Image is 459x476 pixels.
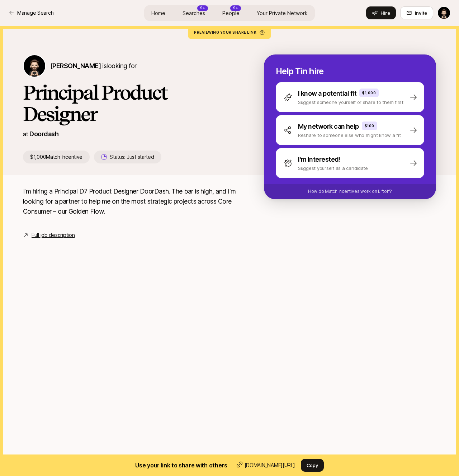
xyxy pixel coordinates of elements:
[151,9,165,17] span: Home
[135,461,227,470] h2: Use your link to share with others
[23,186,241,216] p: I'm hiring a Principal D7 Product Designer DoorDash. The bar is high, and I'm looking for a partn...
[251,6,313,20] a: Your Private Network
[110,153,154,161] p: Status:
[366,6,396,19] button: Hire
[177,6,211,20] a: Searches9+
[301,459,324,472] button: Copy
[365,123,374,129] p: $100
[127,154,154,160] span: Just started
[233,5,238,11] p: 9+
[298,99,403,106] p: Suggest someone yourself or share to them first
[50,61,136,71] p: is looking for
[308,188,392,195] p: How do Match Incentives work on Liftoff?
[245,461,295,470] p: [DOMAIN_NAME][URL]
[400,6,433,19] button: Invite
[257,9,308,17] span: Your Private Network
[362,90,376,96] p: $1,000
[298,132,401,139] p: Reshare to someone else who might know a fit
[24,55,45,77] img: Tin Kadoic
[183,9,205,17] span: Searches
[438,7,450,19] img: Tin Kadoic
[298,122,359,132] p: My network can help
[29,130,58,138] a: Doordash
[276,66,424,76] p: Help Tin hire
[298,165,368,172] p: Suggest yourself as a candidate
[222,9,240,17] span: People
[23,151,90,163] p: $1,000 Match Incentive
[50,62,101,70] span: [PERSON_NAME]
[146,6,171,20] a: Home
[298,154,340,165] p: I'm interested!
[200,5,205,11] p: 9+
[17,9,53,17] p: Manage Search
[380,9,390,16] span: Hire
[437,6,450,19] button: Tin Kadoic
[217,6,245,20] a: People9+
[23,82,241,125] h1: Principal Product Designer
[298,89,356,99] p: I know a potential fit
[23,129,28,139] p: at
[194,30,265,34] p: Previewing your share link
[32,231,75,239] a: Full job description
[415,9,427,16] span: Invite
